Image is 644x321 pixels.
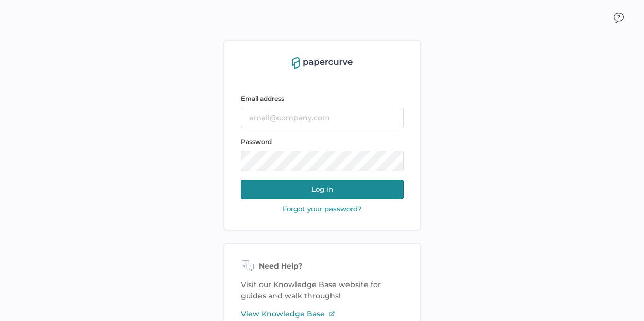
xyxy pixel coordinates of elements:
[329,311,335,317] img: external-link-icon-3.58f4c051.svg
[241,138,272,146] span: Password
[241,95,284,102] span: Email address
[292,57,353,69] img: papercurve-logo-colour.7244d18c.svg
[241,260,404,273] div: Need Help?
[280,204,365,213] button: Forgot your password?
[614,13,624,23] img: icon_chat.2bd11823.svg
[241,260,255,273] img: need-help-icon.d526b9f7.svg
[241,180,404,199] button: Log in
[241,108,404,128] input: email@company.com
[241,308,325,319] span: View Knowledge Base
